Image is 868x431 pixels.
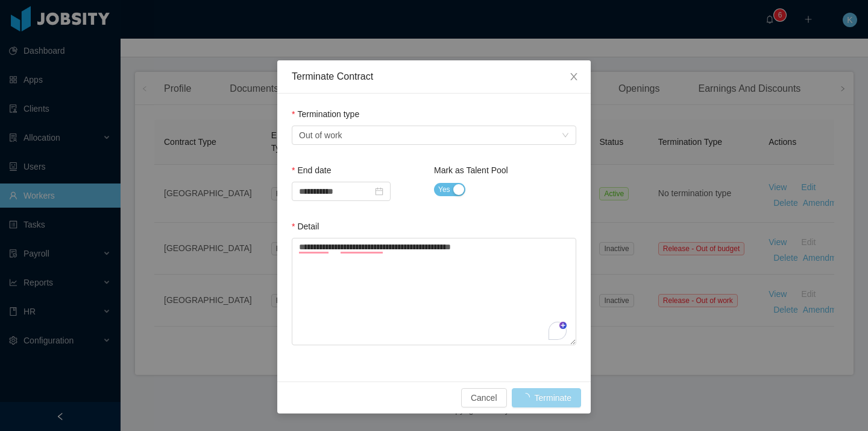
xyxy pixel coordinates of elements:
[562,132,569,140] i: icon: down
[557,60,591,94] button: Close
[292,238,576,345] textarea: To enrich screen reader interactions, please activate Accessibility in Grammarly extension settings
[434,183,465,196] button: Mark as Talent Pool
[292,70,576,83] div: Terminate Contract
[434,165,508,175] label: Mark as Talent Pool
[461,388,507,407] button: Cancel
[375,187,383,196] i: icon: calendar
[292,109,359,119] label: Termination type
[438,184,450,196] span: Yes
[299,126,342,144] span: Out of work
[292,222,319,231] label: Detail
[292,165,332,175] label: End date
[569,72,579,81] i: icon: close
